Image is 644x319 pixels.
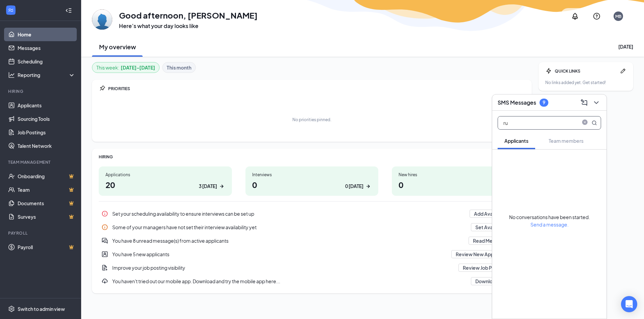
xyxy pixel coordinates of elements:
[451,250,513,258] button: Review New Applicants
[18,55,75,68] a: Scheduling
[101,224,108,231] svg: Info
[578,97,589,108] button: ComposeMessage
[96,64,155,71] div: This week :
[119,9,258,21] h1: Good afternoon, [PERSON_NAME]
[119,22,258,30] h3: Here’s what your day looks like
[18,139,75,153] a: Talent Network
[571,12,579,20] svg: Notifications
[543,100,545,105] div: 9
[530,221,569,228] span: Send a message.
[99,207,525,220] a: InfoSet your scheduling availability to ensure interviews can be set upAdd AvailabilityPin
[592,99,600,107] svg: ChevronDown
[92,9,112,30] img: Michael Ballesteros
[18,72,76,78] div: Reporting
[99,234,525,247] a: DoubleChatActiveYou have 8 unread message(s) from active applicantsRead MessagesPin
[99,166,232,196] a: Applications203 [DATE]ArrowRight
[615,14,621,19] div: MB
[99,43,136,51] h2: My overview
[8,305,15,312] svg: Settings
[99,220,525,234] a: InfoSome of your managers have not set their interview availability yetSet AvailabilityPin
[101,210,108,217] svg: Info
[105,179,225,190] h1: 20
[101,237,108,244] svg: DoubleChatActive
[112,224,467,231] div: Some of your managers have not set their interview availability yet
[471,277,513,285] button: Download App
[392,166,525,196] a: New hires00 [DATE]ArrowRight
[504,138,528,144] span: Applicants
[199,183,217,190] div: 3 [DATE]
[620,68,626,74] svg: Pen
[99,274,525,288] div: You haven't tried out our mobile app. Download and try the mobile app here...
[112,278,467,285] div: You haven't tried out our mobile app. Download and try the mobile app here...
[471,223,513,231] button: Set Availability
[101,264,108,271] svg: DocumentAdd
[112,264,454,271] div: Improve your job posting visibility
[18,196,75,210] a: DocumentsCrown
[18,112,75,126] a: Sourcing Tools
[18,28,75,41] a: Home
[593,12,601,20] svg: QuestionInfo
[18,169,75,183] a: OnboardingCrown
[101,251,108,258] svg: UserEntity
[8,159,74,165] div: Team Management
[498,116,578,129] input: Search applicant
[8,72,15,78] svg: Analysis
[99,274,525,288] a: DownloadYou haven't tried out our mobile app. Download and try the mobile app here...Download AppPin
[112,237,464,244] div: You have 8 unread message(s) from active applicants
[458,264,513,272] button: Review Job Postings
[99,85,105,92] svg: Pin
[545,68,552,74] svg: Bolt
[18,41,75,55] a: Messages
[112,210,466,217] div: Set your scheduling availability to ensure interviews can be set up
[18,305,65,312] div: Switch to admin view
[101,278,108,285] svg: Download
[292,117,331,123] div: No priorities pinned.
[99,220,525,234] div: Some of your managers have not set their interview availability yet
[590,97,601,108] button: ChevronDown
[99,261,525,274] a: DocumentAddImprove your job posting visibilityReview Job PostingsPin
[112,251,447,258] div: You have 5 new applicants
[621,296,637,312] div: Open Intercom Messenger
[65,7,72,14] svg: Collapse
[99,154,525,160] div: HIRING
[470,210,513,218] button: Add Availability
[580,99,588,107] svg: ComposeMessage
[105,172,225,178] div: Applications
[108,86,525,91] div: PRIORITIES
[18,99,75,112] a: Applicants
[18,126,75,139] a: Job Postings
[8,88,74,94] div: Hiring
[99,234,525,247] div: You have 8 unread message(s) from active applicants
[252,172,372,178] div: Interviews
[18,210,75,223] a: SurveysCrown
[509,214,590,220] span: No conversations have been started.
[7,7,14,14] svg: WorkstreamLogo
[345,183,363,190] div: 0 [DATE]
[121,64,155,71] b: [DATE] - [DATE]
[618,43,633,50] div: [DATE]
[252,179,372,190] h1: 0
[99,261,525,274] div: Improve your job posting visibility
[399,179,518,190] h1: 0
[469,237,513,245] button: Read Messages
[18,183,75,196] a: TeamCrown
[399,172,518,178] div: New hires
[498,99,536,106] h3: SMS Messages
[18,240,75,254] a: PayrollCrown
[545,80,626,85] div: No links added yet. Get started!
[592,120,597,126] svg: MagnifyingGlass
[549,138,583,144] span: Team members
[245,166,379,196] a: Interviews00 [DATE]ArrowRight
[8,230,74,236] div: Payroll
[99,247,525,261] div: You have 5 new applicants
[99,207,525,220] div: Set your scheduling availability to ensure interviews can be set up
[555,68,617,74] div: QUICK LINKS
[99,247,525,261] a: UserEntityYou have 5 new applicantsReview New ApplicantsPin
[365,183,372,190] svg: ArrowRight
[218,183,225,190] svg: ArrowRight
[581,119,589,125] span: close-circle
[167,64,191,71] b: This month
[581,119,589,126] span: close-circle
